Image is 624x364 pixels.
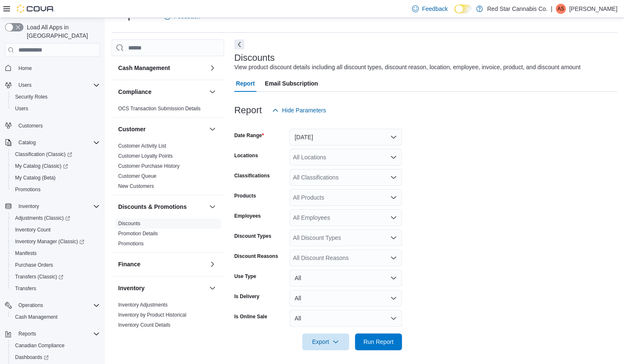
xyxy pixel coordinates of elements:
button: Inventory [118,284,206,292]
a: Transfers [12,283,39,294]
button: All [290,310,402,327]
a: Inventory Manager (Classic) [8,236,103,247]
button: Open list of options [390,234,397,241]
span: Reports [18,330,36,337]
span: Users [15,105,28,112]
span: Security Roles [12,92,100,102]
button: Hide Parameters [269,102,329,119]
div: Compliance [111,104,224,117]
label: Discount Types [234,233,271,239]
button: Discounts & Promotions [207,202,217,212]
a: Manifests [12,248,40,258]
button: All [290,290,402,307]
p: [PERSON_NAME] [569,4,617,14]
span: Catalog [18,139,36,146]
a: OCS Transaction Submission Details [118,106,201,112]
a: Inventory Count [12,225,54,235]
button: Users [8,103,103,114]
button: All [290,270,402,286]
a: Customer Activity List [118,143,166,149]
button: Open list of options [390,255,397,261]
h3: Cash Management [118,64,170,72]
span: Inventory by Product Historical [118,312,186,318]
input: Dark Mode [454,5,472,13]
p: | [551,4,552,14]
span: Feedback [422,5,448,13]
span: Hide Parameters [282,106,326,114]
button: Cash Management [118,64,206,72]
button: Finance [118,260,206,268]
a: Feedback [409,0,451,17]
button: Customer [118,125,206,133]
h3: Discounts & Promotions [118,203,186,211]
a: Promotions [12,185,44,195]
span: Reports [15,329,100,339]
button: My Catalog (Beta) [8,172,103,184]
label: Date Range [234,132,264,139]
a: Classification (Classic) [8,148,103,160]
span: Run Report [363,338,394,346]
button: Customer [207,124,217,134]
button: Open list of options [390,214,397,221]
a: Customer Loyalty Points [118,153,173,159]
span: AS [557,4,564,14]
span: Operations [18,302,43,309]
label: Is Delivery [234,293,259,300]
button: Finance [207,259,217,269]
span: Home [18,65,32,72]
a: Customer Purchase History [118,163,180,169]
label: Employees [234,213,261,219]
span: Manifests [12,248,100,258]
button: Catalog [15,138,39,148]
button: Run Report [355,333,402,350]
h3: Report [234,105,262,115]
span: Dashboards [15,354,49,361]
button: Purchase Orders [8,259,103,271]
span: My Catalog (Beta) [12,173,100,183]
span: My Catalog (Beta) [15,174,56,181]
button: Open list of options [390,174,397,181]
p: Red Star Cannabis Co. [487,4,547,14]
button: Users [2,79,103,91]
span: Adjustments (Classic) [12,213,100,223]
h3: Customer [118,125,145,133]
span: Inventory Adjustments [118,302,168,308]
span: New Customers [118,183,154,190]
span: Export [307,333,344,350]
span: Dashboards [12,352,100,362]
span: Transfers [12,283,100,294]
a: Cash Management [12,312,61,322]
a: My Catalog (Classic) [12,161,71,171]
span: Customer Purchase History [118,163,180,169]
span: Transfers [15,285,36,292]
a: Inventory Manager (Classic) [12,237,88,247]
label: Classifications [234,172,270,179]
button: Catalog [2,137,103,148]
button: Export [302,333,349,350]
button: Compliance [207,87,217,97]
a: Dashboards [12,352,52,362]
button: Reports [15,329,39,339]
button: Cash Management [207,63,217,73]
a: Inventory by Product Historical [118,312,186,318]
a: My Catalog (Classic) [8,160,103,172]
span: Inventory Count Details [118,322,171,328]
span: Users [15,80,100,90]
span: Inventory Count [15,226,51,233]
span: Cash Management [15,314,57,320]
span: Users [12,104,100,114]
button: Inventory [2,200,103,212]
span: Canadian Compliance [15,342,65,349]
span: Purchase Orders [12,260,100,270]
span: My Catalog (Classic) [12,161,100,171]
span: Promotions [12,185,100,195]
a: Customer Queue [118,173,156,179]
span: Adjustments (Classic) [15,215,70,221]
span: Classification (Classic) [12,149,100,159]
label: Is Online Sale [234,313,267,320]
h3: Discounts [234,53,275,63]
div: Antoinette Sabatino [556,4,566,14]
a: Canadian Compliance [12,341,68,351]
span: Inventory Manager (Classic) [15,238,84,245]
